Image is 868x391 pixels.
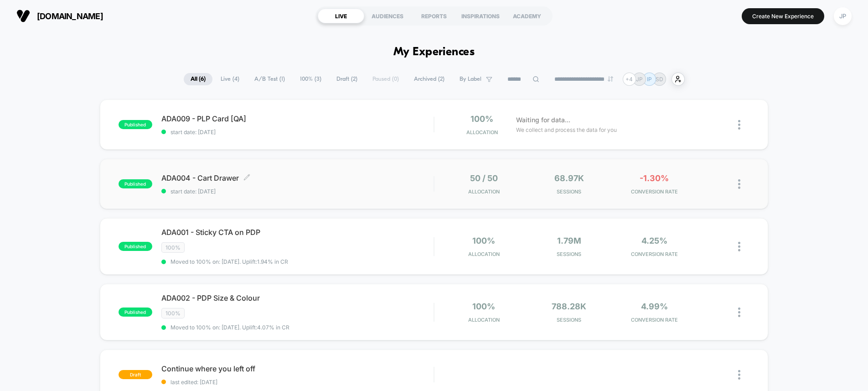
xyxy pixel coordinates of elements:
div: JP [834,7,852,25]
div: AUDIENCES [364,9,411,23]
span: Moved to 100% on: [DATE] . Uplift: 4.07% in CR [170,324,289,331]
p: SD [656,76,663,83]
span: ADA002 - PDP Size & Colour [161,293,434,302]
span: 100% [161,242,185,253]
img: Visually logo [16,9,30,23]
span: Archived ( 2 ) [407,73,451,85]
span: We collect and process the data for you [516,125,617,134]
button: Create New Experience [742,8,824,24]
span: 100% [161,308,185,318]
h1: My Experiences [393,46,475,59]
img: close [738,308,740,317]
span: Allocation [468,317,500,323]
span: Continue where you left off [161,364,434,373]
span: 50 / 50 [470,173,498,183]
span: 68.97k [554,173,584,183]
span: Moved to 100% on: [DATE] . Uplift: 1.94% in CR [170,258,288,265]
img: close [738,370,740,380]
span: Allocation [466,129,498,136]
img: close [738,242,740,251]
span: start date: [DATE] [161,129,434,136]
span: published [119,242,152,251]
div: LIVE [318,9,364,23]
span: 100% ( 3 ) [293,73,328,85]
span: Sessions [529,317,610,323]
img: close [738,179,740,189]
span: published [119,179,152,188]
span: 1.79M [557,236,581,245]
span: ADA009 - PLP Card [QA] [161,114,434,123]
span: start date: [DATE] [161,188,434,195]
img: end [608,76,613,82]
span: CONVERSION RATE [614,251,695,257]
span: By Label [460,76,481,83]
span: Sessions [529,188,610,195]
span: ADA001 - Sticky CTA on PDP [161,228,434,237]
span: draft [119,370,152,379]
span: ADA004 - Cart Drawer [161,173,434,182]
img: close [738,120,740,130]
span: Sessions [529,251,610,257]
span: 4.25% [641,236,667,245]
span: CONVERSION RATE [614,317,695,323]
p: IP [647,76,652,83]
div: REPORTS [411,9,457,23]
p: JP [636,76,643,83]
button: [DOMAIN_NAME] [14,9,106,23]
span: 100% [472,236,495,245]
span: published [119,120,152,129]
span: -1.30% [640,173,669,183]
div: INSPIRATIONS [457,9,504,23]
span: Waiting for data... [516,115,570,125]
span: All ( 6 ) [184,73,212,85]
span: [DOMAIN_NAME] [37,11,103,21]
span: 100% [470,114,493,124]
span: last edited: [DATE] [161,379,434,386]
span: 4.99% [641,302,668,311]
span: Live ( 4 ) [214,73,246,85]
div: ACADEMY [504,9,550,23]
span: Allocation [468,188,500,195]
span: Draft ( 2 ) [330,73,364,85]
span: published [119,308,152,317]
button: JP [831,7,854,26]
div: + 4 [623,73,636,86]
span: 100% [472,302,495,311]
span: 788.28k [552,302,586,311]
span: CONVERSION RATE [614,188,695,195]
span: Allocation [468,251,500,257]
span: A/B Test ( 1 ) [248,73,292,85]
